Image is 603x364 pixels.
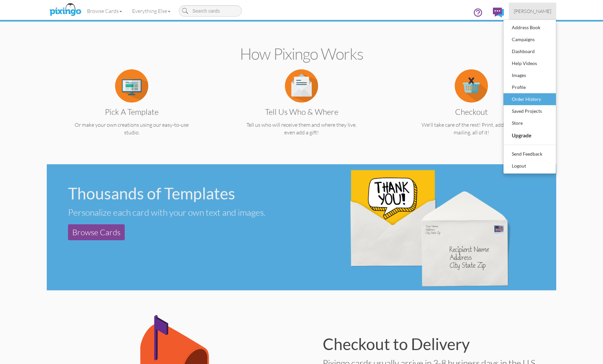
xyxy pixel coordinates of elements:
[503,129,556,142] a: Upgrade
[503,160,556,172] a: Logout
[503,34,556,45] a: Campaigns
[510,161,549,171] div: Logout
[493,8,504,18] img: comments.svg
[510,82,549,92] div: Profile
[58,45,545,63] h2: How Pixingo works
[510,106,549,116] div: Saved Projects
[115,69,148,103] img: item.alt
[455,69,488,103] img: item.alt
[503,81,556,93] a: Profile
[48,2,83,18] img: pixingo logo
[230,82,373,136] a: Tell us Who & Where Tell us who will receive them and where they live, even add a gift!
[60,82,204,136] a: Pick a Template Or make your own creations using our easy-to-use studio.
[510,35,549,44] div: Campaigns
[60,121,204,136] p: Or make your own creations using our easy-to-use studio.
[510,58,549,68] div: Help Videos
[399,82,543,136] a: Checkout We'll take care of the rest! Print, addressing, mailing, all of it!
[230,121,373,136] p: Tell us who will receive them and where they live, even add a gift!
[323,336,551,352] div: Checkout to Delivery
[82,3,127,19] a: Browse Cards
[179,5,242,17] input: Search cards
[68,185,296,201] div: Thousands of Templates
[509,3,556,20] a: [PERSON_NAME]
[510,149,549,159] div: Send Feedback
[68,224,125,240] a: Browse Cards
[514,8,551,14] span: [PERSON_NAME]
[404,108,538,116] h3: Checkout
[127,3,175,19] a: Everything Else
[503,148,556,160] a: Send Feedback
[344,164,515,290] img: 1a27003b-c1aa-45d3-b9d3-de47e11577a7.png
[503,69,556,81] a: Images
[510,118,549,128] div: Store
[503,105,556,117] a: Saved Projects
[510,130,549,141] div: Upgrade
[503,117,556,129] a: Store
[234,108,368,116] h3: Tell us Who & Where
[503,93,556,105] a: Order History
[399,121,543,136] p: We'll take care of the rest! Print, addressing, mailing, all of it!
[65,108,199,116] h3: Pick a Template
[285,69,318,103] img: item.alt
[68,207,296,218] div: Personalize each card with your own text and images.
[503,22,556,34] a: Address Book
[510,94,549,104] div: Order History
[510,46,549,56] div: Dashboard
[503,45,556,57] a: Dashboard
[503,57,556,69] a: Help Videos
[510,70,549,80] div: Images
[510,23,549,33] div: Address Book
